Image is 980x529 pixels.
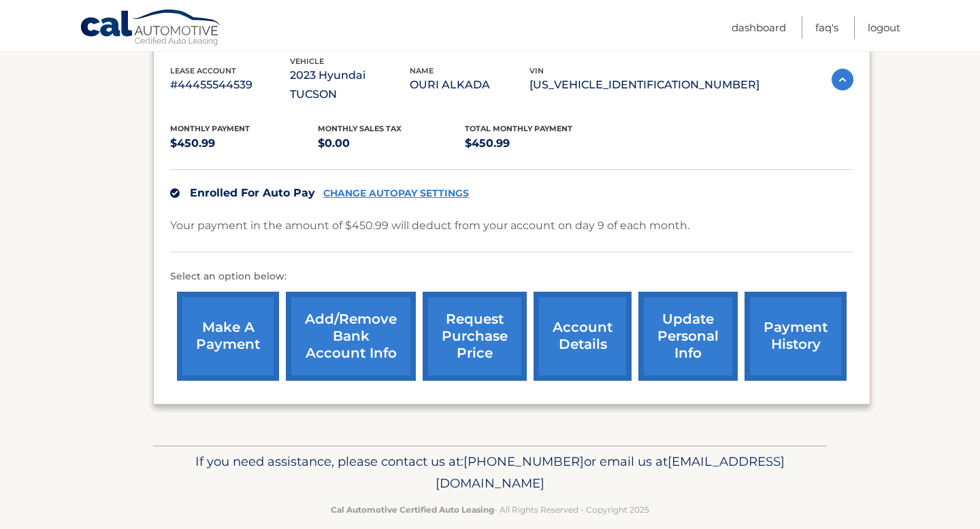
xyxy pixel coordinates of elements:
[832,69,853,90] img: accordion-active.svg
[331,505,494,515] strong: Cal Automotive Certified Auto Leasing
[170,188,180,198] img: check.svg
[745,292,847,381] a: payment history
[423,292,527,381] a: request purchase price
[465,134,612,153] p: $450.99
[534,292,632,381] a: account details
[318,134,465,153] p: $0.00
[177,292,279,381] a: make a payment
[290,66,410,104] p: 2023 Hyundai TUCSON
[732,16,786,39] a: Dashboard
[465,124,572,133] span: Total Monthly Payment
[170,216,689,235] p: Your payment in the amount of $450.99 will deduct from your account on day 9 of each month.
[410,75,529,95] p: OURI ALKADA
[170,124,250,133] span: Monthly Payment
[190,186,315,199] span: Enrolled For Auto Pay
[410,66,434,75] span: name
[323,188,469,199] a: CHANGE AUTOPAY SETTINGS
[638,292,738,381] a: update personal info
[463,454,584,469] span: [PHONE_NUMBER]
[170,75,290,95] p: #44455544539
[318,124,402,133] span: Monthly sales Tax
[170,134,318,153] p: $450.99
[162,451,818,494] p: If you need assistance, please contact us at: or email us at
[529,66,544,75] span: vin
[170,269,853,285] p: Select an option below:
[162,502,818,517] p: - All Rights Reserved - Copyright 2025
[815,16,838,39] a: FAQ's
[80,9,223,48] a: Cal Automotive
[529,75,759,95] p: [US_VEHICLE_IDENTIFICATION_NUMBER]
[290,56,324,66] span: vehicle
[286,292,416,381] a: Add/Remove bank account info
[170,66,236,75] span: lease account
[868,16,900,39] a: Logout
